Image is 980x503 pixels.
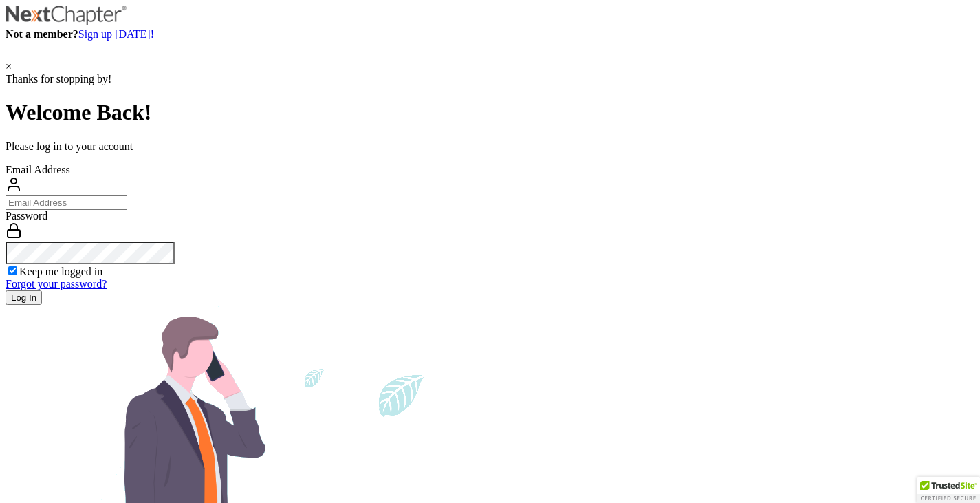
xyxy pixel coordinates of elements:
[6,73,974,85] div: Thanks for stopping by!
[6,61,12,72] a: ×
[6,6,129,25] img: NextChapter
[6,210,47,222] label: Password
[19,266,102,277] label: Keep me logged in
[6,28,78,40] strong: Not a member?
[6,164,70,175] label: Email Address
[6,140,974,153] p: Please log in to your account
[6,290,42,305] input: Log In
[917,477,980,503] div: TrustedSite Certified
[6,195,127,210] input: Email Address
[6,100,974,125] h1: Welcome Back!
[6,278,107,290] a: Forgot your password?
[78,28,154,40] a: Sign up [DATE]!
